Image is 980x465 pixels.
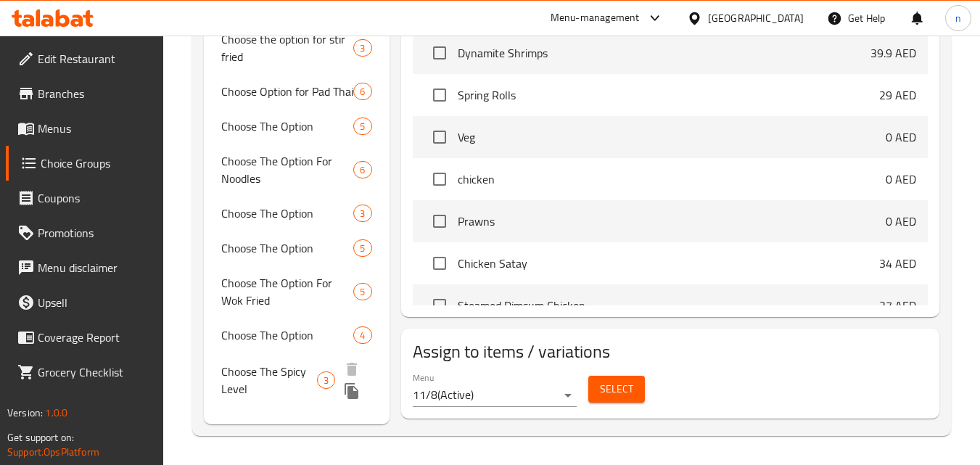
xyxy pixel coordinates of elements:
span: Coupons [38,189,152,207]
div: Choices [353,239,371,257]
span: Choice Groups [41,155,152,172]
div: Menu-management [551,9,640,27]
span: Get support on: [7,428,74,447]
a: Edit Restaurant [6,41,164,76]
span: Choose The Option [221,205,353,222]
span: Select choice [424,122,455,152]
span: Spring Rolls [458,86,879,104]
span: Menu disclaimer [38,259,152,276]
span: Choose The Option [221,326,353,344]
span: Select choice [424,206,455,236]
button: delete [341,358,363,380]
span: Choose The Option [221,239,353,257]
span: 3 [354,207,371,221]
p: 27 AED [879,297,916,314]
div: Choose The Option For Wok Fried5 [204,266,389,318]
a: Choice Groups [6,146,164,181]
span: Edit Restaurant [38,50,152,67]
span: 5 [354,120,371,133]
span: Select choice [424,164,455,194]
p: 0 AED [886,213,916,230]
p: 0 AED [886,128,916,146]
span: Version: [7,403,43,422]
span: 6 [354,163,371,177]
div: Choices [353,283,371,300]
div: Choices [353,118,371,135]
a: Coverage Report [6,320,164,355]
span: chicken [458,170,886,188]
a: Support.OpsPlatform [7,443,99,461]
span: 1.0.0 [45,403,67,422]
div: Choices [353,205,371,222]
a: Menus [6,111,164,146]
p: 29 AED [879,86,916,104]
span: Select choice [424,248,455,279]
span: Choose The Spicy Level [221,363,317,398]
span: Steamed Dimsum Chicken [458,297,879,314]
span: Branches [38,85,152,102]
span: Choose the option for stir fried [221,30,353,65]
span: Veg [458,128,886,146]
span: 3 [354,41,371,55]
a: Upsell [6,285,164,320]
span: Dynamite Shrimps [458,44,870,62]
span: Chicken Satay [458,255,879,272]
button: duplicate [341,380,363,402]
div: Choose The Option5 [204,231,389,266]
div: Choose The Option For Noodles6 [204,144,389,196]
span: Choose The Option For Noodles [221,152,353,187]
a: Promotions [6,215,164,250]
span: Promotions [38,224,152,242]
div: Choices [353,326,371,344]
span: Prawns [458,213,886,230]
div: Choices [353,161,371,178]
p: 0 AED [886,170,916,188]
div: Choose Option for Pad Thai6 [204,74,389,109]
div: Choose The Option4 [204,318,389,353]
label: Menu [413,373,434,382]
span: Select [600,380,633,398]
span: 4 [354,329,371,342]
p: 34 AED [879,255,916,272]
span: 3 [318,374,334,387]
span: Choose The Option For Wok Fried [221,274,353,309]
a: Coupons [6,181,164,215]
span: Coverage Report [38,329,152,346]
div: Choices [353,83,371,100]
div: [GEOGRAPHIC_DATA] [708,10,804,26]
span: 5 [354,242,371,255]
a: Branches [6,76,164,111]
span: Grocery Checklist [38,363,152,381]
span: Menus [38,120,152,137]
span: 6 [354,85,371,99]
a: Menu disclaimer [6,250,164,285]
span: Select choice [424,80,455,110]
div: Choices [317,371,335,389]
span: Choose Option for Pad Thai [221,83,353,100]
div: Choose The Option5 [204,109,389,144]
span: n [955,10,961,26]
h2: Assign to items / variations [413,340,928,363]
div: 11/8(Active) [413,384,577,407]
p: 39.9 AED [870,44,916,62]
span: Choose The Option [221,118,353,135]
div: Choose The Spicy Level3deleteduplicate [204,353,389,408]
span: Select choice [424,290,455,321]
div: Choices [353,39,371,57]
div: Choose the option for stir fried3 [204,22,389,74]
span: Upsell [38,294,152,311]
div: Choose The Option3 [204,196,389,231]
button: Select [588,376,645,403]
span: Select choice [424,38,455,68]
a: Grocery Checklist [6,355,164,390]
span: 5 [354,285,371,299]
